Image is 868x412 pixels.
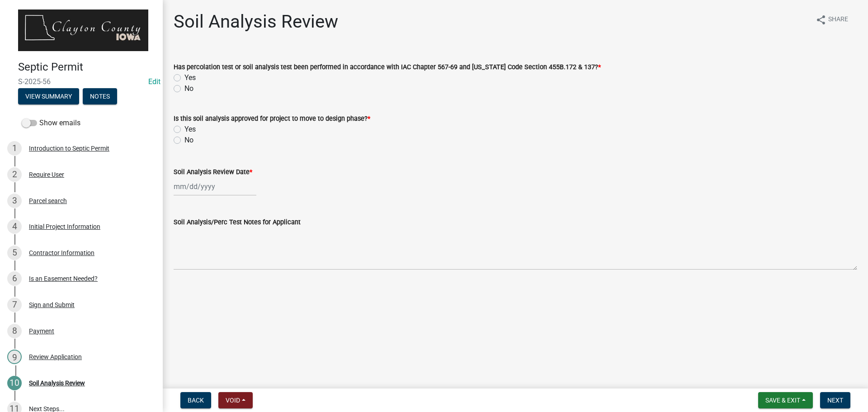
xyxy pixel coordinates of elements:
[820,392,850,408] button: Next
[18,93,79,100] wm-modal-confirm: Summary
[18,61,156,74] h4: Septic Permit
[828,14,848,25] span: Share
[7,219,22,234] div: 4
[29,223,100,230] div: Initial Project Information
[29,302,75,308] div: Sign and Submit
[7,271,22,286] div: 6
[29,275,98,282] div: Is an Easement Needed?
[7,350,22,364] div: 9
[7,246,22,260] div: 5
[174,11,338,33] h1: Soil Analysis Review
[180,392,211,408] button: Back
[29,380,85,386] div: Soil Analysis Review
[184,83,193,94] label: No
[184,135,193,146] label: No
[808,11,855,28] button: shareShare
[174,169,252,175] label: Soil Analysis Review Date
[148,77,160,86] wm-modal-confirm: Edit Application Number
[7,376,22,390] div: 10
[174,64,601,71] label: Has percolation test or soil analysis test been performed in accordance with IAC Chapter 567-69 a...
[7,298,22,312] div: 7
[18,88,79,104] button: View Summary
[22,118,80,128] label: Show emails
[29,250,94,256] div: Contractor Information
[83,88,117,104] button: Notes
[174,177,256,196] input: mm/dd/yyyy
[7,167,22,182] div: 2
[184,72,196,83] label: Yes
[765,397,800,404] span: Save & Exit
[184,124,196,135] label: Yes
[226,397,240,404] span: Void
[18,9,148,51] img: Clayton County, Iowa
[218,392,253,408] button: Void
[7,194,22,208] div: 3
[29,328,54,334] div: Payment
[29,145,109,152] div: Introduction to Septic Permit
[174,219,301,226] label: Soil Analysis/Perc Test Notes for Applicant
[758,392,813,408] button: Save & Exit
[148,77,160,86] a: Edit
[29,354,82,360] div: Review Application
[174,116,370,122] label: Is this soil analysis approved for project to move to design phase?
[816,14,826,25] i: share
[29,171,64,178] div: Require User
[18,77,145,86] span: S-2025-56
[7,324,22,338] div: 8
[188,397,204,404] span: Back
[827,397,843,404] span: Next
[29,198,67,204] div: Parcel search
[83,93,117,100] wm-modal-confirm: Notes
[7,141,22,156] div: 1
